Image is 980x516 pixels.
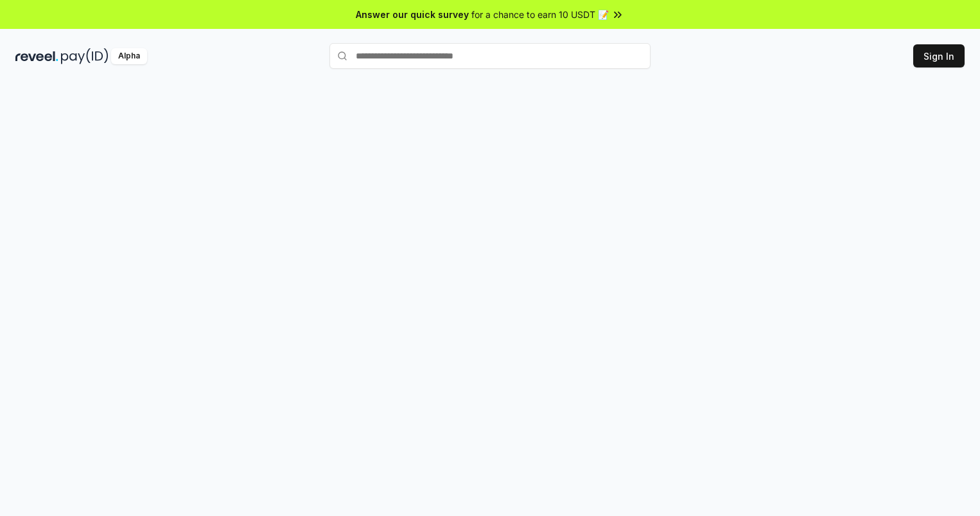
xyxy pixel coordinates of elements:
img: reveel_dark [15,48,58,64]
span: Answer our quick survey [356,8,469,21]
button: Sign In [913,44,965,67]
div: Alpha [111,48,147,64]
span: for a chance to earn 10 USDT 📝 [471,8,609,21]
img: pay_id [61,48,109,64]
